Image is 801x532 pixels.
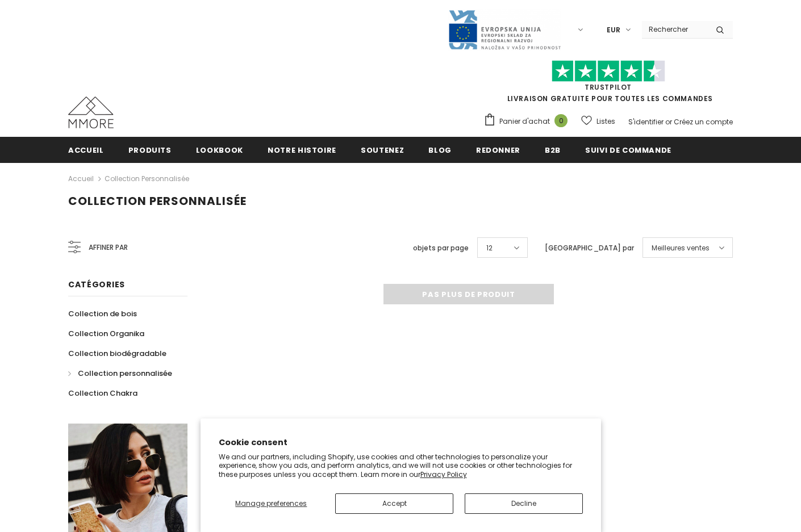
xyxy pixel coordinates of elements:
button: Decline [465,493,583,514]
span: Panier d'achat [499,116,550,127]
a: Collection biodégradable [68,344,166,363]
img: Faites confiance aux étoiles pilotes [552,60,665,82]
a: Collection Organika [68,324,144,344]
span: or [665,117,672,127]
span: B2B [545,145,561,156]
p: We and our partners, including Shopify, use cookies and other technologies to personalize your ex... [219,453,583,479]
a: Listes [581,111,615,131]
span: Collection personnalisée [78,368,172,379]
span: Manage preferences [235,499,307,508]
a: Créez un compte [674,117,733,127]
span: Catégories [68,279,125,290]
button: Manage preferences [218,493,324,514]
button: Accept [335,493,453,514]
a: Accueil [68,137,104,162]
a: Javni Razpis [448,24,561,34]
span: soutenez [361,145,404,156]
a: Collection Chakra [68,383,137,403]
a: S'identifier [628,117,664,127]
a: Blog [428,137,452,162]
a: soutenez [361,137,404,162]
a: Produits [128,137,172,162]
span: Accueil [68,145,104,156]
a: Notre histoire [268,137,336,162]
span: Listes [596,116,615,127]
a: Privacy Policy [420,470,467,479]
a: TrustPilot [585,82,632,92]
a: Collection de bois [68,304,137,324]
a: Accueil [68,172,94,186]
a: Panier d'achat 0 [483,113,573,130]
span: Collection Chakra [68,388,137,399]
span: LIVRAISON GRATUITE POUR TOUTES LES COMMANDES [483,65,733,103]
img: Javni Razpis [448,9,561,51]
h2: Cookie consent [219,437,583,449]
span: Collection biodégradable [68,348,166,359]
a: Collection personnalisée [68,363,172,383]
label: [GEOGRAPHIC_DATA] par [545,242,634,254]
span: EUR [607,24,620,36]
label: objets par page [413,242,469,254]
span: Collection de bois [68,308,137,319]
input: Search Site [642,21,707,37]
span: 0 [554,114,568,127]
span: Produits [128,145,172,156]
span: 12 [486,242,493,254]
span: Collection personnalisée [68,193,247,209]
span: Meilleures ventes [652,242,710,254]
a: B2B [545,137,561,162]
a: Lookbook [196,137,243,162]
span: Redonner [476,145,520,156]
span: Blog [428,145,452,156]
a: Suivi de commande [585,137,671,162]
span: Collection Organika [68,328,144,339]
span: Lookbook [196,145,243,156]
a: Redonner [476,137,520,162]
a: Collection personnalisée [105,174,189,183]
img: Cas MMORE [68,97,114,128]
span: Affiner par [89,241,128,254]
span: Notre histoire [268,145,336,156]
span: Suivi de commande [585,145,671,156]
